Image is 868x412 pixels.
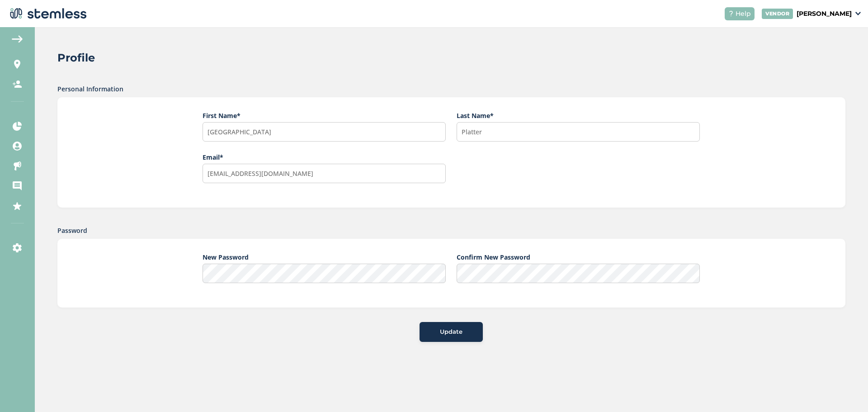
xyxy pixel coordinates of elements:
label: Password [57,226,845,235]
span: Update [440,327,462,336]
img: icon-help-white-03924b79.svg [728,11,734,16]
span: Help [736,9,751,19]
div: VENDOR [762,9,793,19]
input: Enter Email [203,164,446,183]
input: Enter Last Name [457,122,700,142]
img: logo-dark-0685b13c.svg [7,5,87,23]
label: Personal Information [57,84,845,94]
label: Confirm New Password [457,252,700,262]
iframe: Chat Widget [823,369,868,412]
p: [PERSON_NAME] [797,9,852,19]
label: Last Name [457,111,700,120]
img: icon_down-arrow-small-66adaf34.svg [855,12,861,15]
button: Update [420,322,483,342]
label: New Password [203,252,446,262]
label: Email [203,152,446,162]
h2: Profile [57,50,95,66]
input: Enter First Name [203,122,446,142]
label: First Name [203,111,446,120]
img: icon-arrow-back-accent-c549486e.svg [12,35,23,43]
